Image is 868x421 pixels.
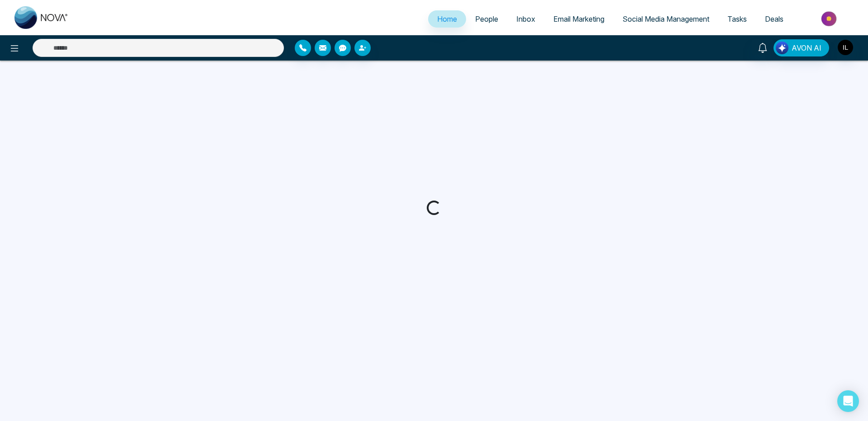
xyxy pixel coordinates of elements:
span: Deals [765,14,783,23]
a: Home [428,10,466,28]
div: Open Intercom Messenger [837,390,859,412]
a: Social Media Management [613,10,718,28]
a: Deals [756,10,793,28]
span: Tasks [727,14,747,23]
img: User Avatar [838,40,853,55]
img: Market-place.gif [797,9,863,29]
a: Email Marketing [544,10,613,28]
span: AVON AI [792,42,821,53]
a: Tasks [718,10,756,28]
span: Social Media Management [623,14,709,23]
span: People [475,14,498,23]
a: Inbox [507,10,544,28]
img: Lead Flow [776,42,788,54]
span: Email Marketing [553,14,604,23]
button: AVON AI [774,39,829,56]
span: Inbox [516,14,535,23]
img: Nova CRM Logo [14,6,69,29]
a: People [466,10,507,28]
span: Home [437,14,457,23]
